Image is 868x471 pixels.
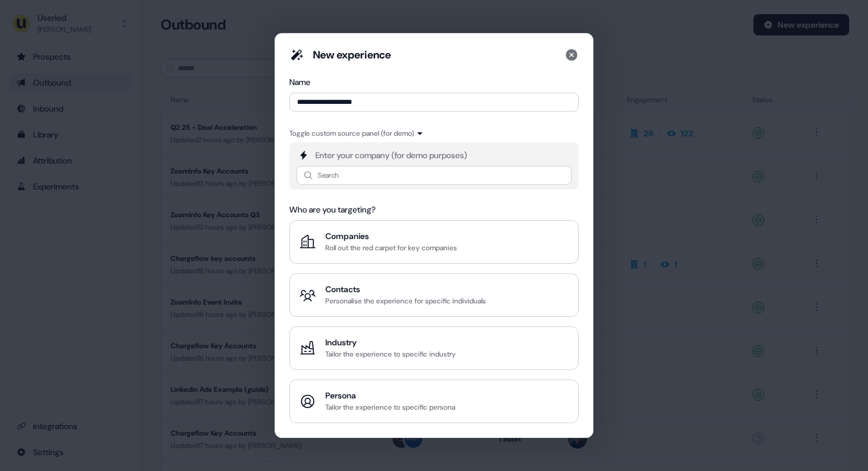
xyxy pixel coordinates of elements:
div: Persona [325,390,455,401]
button: IndustryTailor the experience to specific industry [289,326,579,370]
div: Industry [325,336,456,348]
div: New experience [313,48,391,62]
div: Name [289,76,579,88]
div: Companies [325,230,457,242]
div: Enter your company (for demo purposes) [315,149,467,161]
div: Who are you targeting? [289,204,579,215]
div: Contacts [325,283,486,295]
div: Tailor the experience to specific industry [325,348,456,360]
div: Tailor the experience to specific persona [325,401,455,413]
button: CompaniesRoll out the red carpet for key companies [289,220,579,264]
div: Toggle custom source panel (for demo) [289,127,414,139]
button: PersonaTailor the experience to specific persona [289,380,579,423]
button: ContactsPersonalise the experience for specific individuals [289,273,579,317]
button: Toggle custom source panel (for demo) [289,127,423,139]
div: Personalise the experience for specific individuals [325,295,486,307]
div: Roll out the red carpet for key companies [325,242,457,254]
